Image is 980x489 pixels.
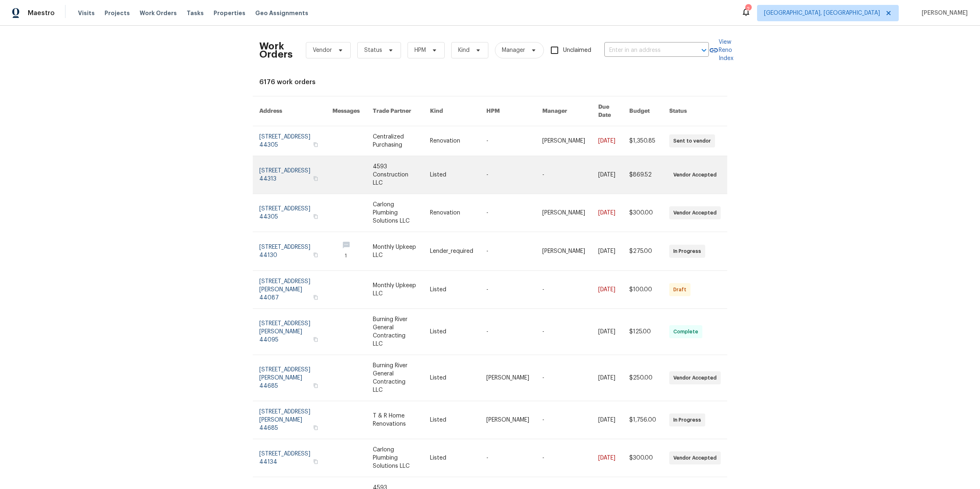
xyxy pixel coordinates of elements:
[312,251,319,259] button: Copy Address
[480,401,536,439] td: [PERSON_NAME]
[312,294,319,301] button: Copy Address
[312,458,319,465] button: Copy Address
[255,9,308,17] span: Geo Assignments
[663,96,727,126] th: Status
[366,271,423,309] td: Monthly Upkeep LLC
[105,9,130,17] span: Projects
[536,439,592,477] td: -
[140,9,177,17] span: Work Orders
[623,96,663,126] th: Budget
[423,439,480,477] td: Listed
[480,96,536,126] th: HPM
[423,271,480,309] td: Listed
[480,194,536,232] td: -
[536,355,592,401] td: -
[480,156,536,194] td: -
[366,156,423,194] td: 4593 Construction LLC
[187,10,204,16] span: Tasks
[536,96,592,126] th: Manager
[536,401,592,439] td: -
[536,232,592,271] td: [PERSON_NAME]
[312,213,319,220] button: Copy Address
[423,156,480,194] td: Listed
[366,126,423,156] td: Centralized Purchasing
[366,355,423,401] td: Burning River General Contracting LLC
[423,126,480,156] td: Renovation
[312,175,319,182] button: Copy Address
[28,9,55,17] span: Maestro
[312,141,319,148] button: Copy Address
[366,401,423,439] td: T & R Home Renovations
[764,9,880,17] span: [GEOGRAPHIC_DATA], [GEOGRAPHIC_DATA]
[480,126,536,156] td: -
[480,309,536,355] td: -
[536,194,592,232] td: [PERSON_NAME]
[312,424,319,431] button: Copy Address
[364,46,382,54] span: Status
[480,439,536,477] td: -
[480,232,536,271] td: -
[698,45,710,56] button: Open
[366,309,423,355] td: Burning River General Contracting LLC
[414,46,426,54] span: HPM
[423,355,480,401] td: Listed
[313,46,332,54] span: Vendor
[214,9,245,17] span: Properties
[259,42,293,58] h2: Work Orders
[253,96,326,126] th: Address
[312,336,319,343] button: Copy Address
[480,271,536,309] td: -
[536,126,592,156] td: [PERSON_NAME]
[366,96,423,126] th: Trade Partner
[709,38,733,63] a: View Reno Index
[536,271,592,309] td: -
[536,156,592,194] td: -
[502,46,525,54] span: Manager
[423,96,480,126] th: Kind
[312,382,319,389] button: Copy Address
[423,232,480,271] td: Lender_required
[423,309,480,355] td: Listed
[604,44,686,57] input: Enter in an address
[423,401,480,439] td: Listed
[563,46,591,55] span: Unclaimed
[480,355,536,401] td: [PERSON_NAME]
[326,96,366,126] th: Messages
[423,194,480,232] td: Renovation
[592,96,623,126] th: Due Date
[745,5,751,13] div: 2
[458,46,470,54] span: Kind
[366,194,423,232] td: Carlong Plumbing Solutions LLC
[366,232,423,271] td: Monthly Upkeep LLC
[259,78,721,86] div: 6176 work orders
[366,439,423,477] td: Carlong Plumbing Solutions LLC
[536,309,592,355] td: -
[918,9,968,17] span: [PERSON_NAME]
[78,9,95,17] span: Visits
